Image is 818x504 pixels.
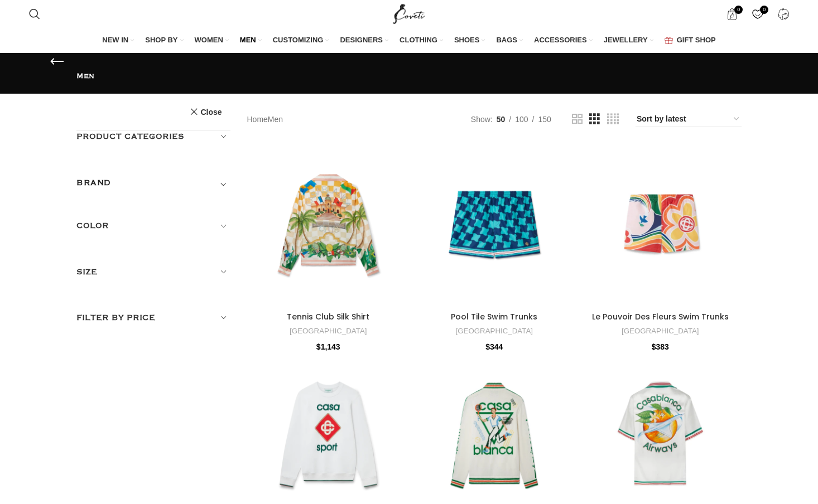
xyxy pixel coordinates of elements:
div: My Wishlist [746,3,769,25]
span: 100 [515,115,528,124]
span: NEW IN [102,35,128,45]
div: Toggle filter [76,176,230,196]
span: 0 [734,6,743,14]
a: 0 [720,3,743,25]
span: MEN [240,35,256,45]
span: SHOES [454,35,480,45]
a: CLOTHING [400,29,443,52]
a: GIFT SHOP [665,29,716,52]
nav: Breadcrumb [247,113,283,125]
span: $ [652,342,656,351]
a: Grid view 3 [589,112,600,126]
span: Men [268,113,283,125]
a: Site logo [391,9,428,18]
span: $ [316,342,321,351]
a: JEWELLERY [604,29,653,52]
a: SHOES [454,29,485,52]
a: 50 [493,113,509,125]
bdi: 344 [485,342,503,351]
span: JEWELLERY [604,35,648,45]
h5: Filter by price [76,312,230,324]
span: SHOP BY [145,35,177,45]
span: CUSTOMIZING [273,35,324,45]
img: GiftBag [665,37,673,44]
a: Le Pouvoir Des Fleurs Swim Trunks [592,311,729,322]
h5: Color [76,220,230,232]
h5: Size [76,266,230,278]
span: $ [485,342,490,351]
a: Go back [49,54,65,70]
bdi: 1,143 [316,342,340,351]
span: GIFT SHOP [677,35,716,45]
span: Show [471,113,493,125]
span: 150 [538,115,551,124]
span: CLOTHING [400,35,437,45]
a: Home [247,113,268,125]
span: 50 [497,115,506,124]
a: Grid view 2 [572,112,583,126]
a: NEW IN [102,29,134,52]
span: DESIGNERS [340,35,383,45]
a: CUSTOMIZING [273,29,329,52]
bdi: 383 [652,342,669,351]
span: ACCESSORIES [534,35,587,45]
a: [GEOGRAPHIC_DATA] [622,327,699,335]
a: DESIGNERS [340,29,388,52]
a: 150 [534,113,555,125]
span: WOMEN [195,35,223,45]
a: [GEOGRAPHIC_DATA] [290,327,367,335]
a: Search [23,3,46,25]
a: Grid view 4 [607,112,619,126]
a: Close [190,105,222,119]
a: Tennis Club Silk Shirt [287,311,369,322]
a: 100 [511,113,532,125]
a: 0 [746,3,769,25]
span: 0 [760,6,768,14]
a: [GEOGRAPHIC_DATA] [456,327,533,335]
a: BAGS [496,29,523,52]
h1: Men [76,70,742,82]
span: BAGS [496,35,517,45]
a: MEN [240,29,262,52]
h5: BRAND [76,177,111,189]
h5: Product categories [76,130,230,143]
a: Pool Tile Swim Trunks [451,311,537,322]
select: Shop order [636,112,742,127]
a: ACCESSORIES [534,29,593,52]
div: Main navigation [23,29,795,52]
a: SHOP BY [145,29,183,52]
a: WOMEN [195,29,229,52]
